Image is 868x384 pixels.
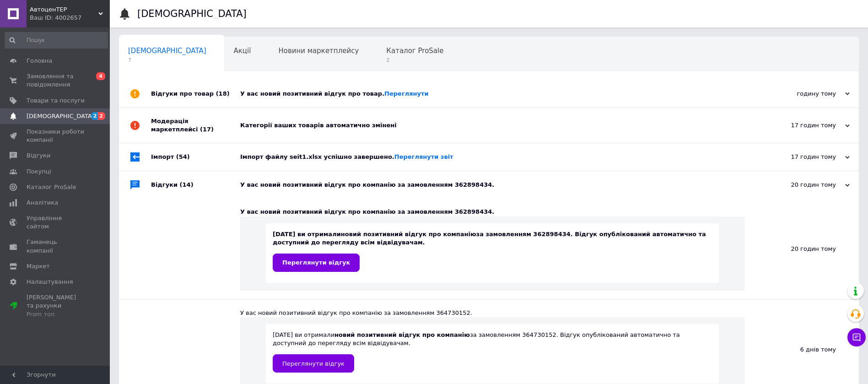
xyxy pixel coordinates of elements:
span: (54) [176,153,190,160]
b: новий позитивний відгук про компанію [334,331,470,338]
div: годину тому [758,90,850,98]
span: (17) [200,126,214,133]
span: Налаштування [27,278,73,286]
span: [PERSON_NAME] та рахунки [27,293,85,319]
span: Переглянути відгук [282,259,350,266]
span: Товари та послуги [27,97,85,105]
div: У вас новий позитивний відгук про товар. [240,90,758,98]
b: новий позитивний відгук про компанію [341,231,476,238]
div: Категорії ваших товарів автоматично змінені [240,121,758,130]
span: [DEMOGRAPHIC_DATA] [128,47,206,55]
span: АвтоценТЕР [30,5,98,14]
span: Аналітика [27,199,58,207]
div: У вас новий позитивний відгук про компанію за замовленням 362898434. [240,208,744,216]
div: Відгуки [151,171,240,199]
span: Відгуки [27,151,50,160]
span: Каталог ProSale [27,183,76,191]
span: 2 [91,112,98,120]
div: У вас новий позитивний відгук про компанію за замовленням 362898434. [240,181,758,189]
span: 4 [96,72,105,80]
div: [DATE] ви отримали за замовленням 362898434. Відгук опублікований автоматично та доступний до пер... [273,230,712,272]
div: Модерація маркетплейсі [151,108,240,143]
div: 17 годин тому [758,153,850,161]
span: Акції [234,47,251,55]
a: Переглянути звіт [394,153,453,160]
span: Переглянути відгук [282,360,345,367]
span: [DEMOGRAPHIC_DATA] [27,112,94,120]
a: Переглянути відгук [273,354,354,373]
button: Чат з покупцем [847,328,866,346]
input: Пошук [5,32,108,49]
span: Новини маркетплейсу [278,47,359,55]
h1: [DEMOGRAPHIC_DATA] [137,8,247,19]
span: Головна [27,57,52,65]
div: 20 годин тому [758,181,850,189]
span: 2 [386,57,443,64]
div: Відгуки про товар [151,80,240,108]
div: 20 годин тому [744,199,859,299]
div: У вас новий позитивний відгук про компанію за замовленням 364730152. [240,309,744,317]
span: Покупці [27,168,51,176]
a: Переглянути відгук [273,254,360,272]
div: Prom топ [27,310,85,319]
span: Показники роботи компанії [27,128,85,144]
span: 2 [98,112,105,120]
span: (18) [216,90,230,97]
span: Замовлення та повідомлення [27,72,85,89]
span: (14) [180,181,194,188]
div: Імпорт файлу seit1.xlsx успішно завершено. [240,153,758,161]
div: Імпорт [151,143,240,171]
span: Управління сайтом [27,214,85,231]
a: Переглянути [384,90,429,97]
span: Маркет [27,262,50,270]
div: 17 годин тому [758,121,850,130]
div: [DATE] ви отримали за замовленням 364730152. Відгук опублікований автоматично та доступний до пер... [273,331,712,373]
div: Ваш ID: 4002657 [30,14,110,22]
span: Каталог ProSale [386,47,443,55]
span: 7 [128,57,206,64]
span: Гаманець компанії [27,238,85,254]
